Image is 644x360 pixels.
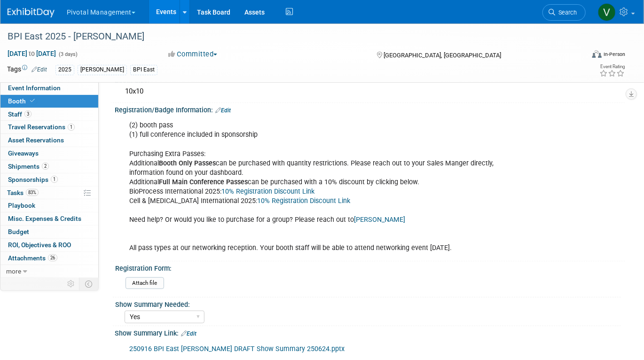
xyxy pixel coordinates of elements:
[8,215,81,222] span: Misc. Expenses & Credits
[123,116,526,258] div: (2) booth pass (1) full conference included in sponsorship Purchasing Extra Passes: Additional ca...
[115,261,621,273] div: Registration Form:
[8,8,55,17] img: ExhibitDay
[6,267,21,275] span: more
[115,297,621,309] div: Show Summary Needed:
[79,278,99,290] td: Toggle Event Tabs
[115,103,625,115] div: Registration/Badge Information:
[129,345,345,353] a: 250916 BPI East [PERSON_NAME] DRAFT Show Summary 250624.pptx
[78,65,127,75] div: [PERSON_NAME]
[0,265,98,278] a: more
[8,163,49,170] span: Shipments
[0,239,98,251] a: ROI, Objectives & ROO
[165,49,221,59] button: Committed
[181,330,196,337] a: Edit
[31,66,47,73] a: Edit
[130,65,157,75] div: BPI East
[7,49,56,58] span: [DATE] [DATE]
[48,254,57,261] span: 26
[55,65,74,75] div: 2025
[0,173,98,186] a: Sponsorships1
[0,121,98,133] a: Travel Reservations1
[555,9,577,16] span: Search
[0,160,98,173] a: Shipments2
[8,97,37,105] span: Booth
[257,197,350,205] a: 10% Registration Discount Link
[63,278,79,290] td: Personalize Event Tab Strip
[215,107,231,114] a: Edit
[0,134,98,147] a: Asset Reservations
[51,176,58,183] span: 1
[8,123,75,131] span: Travel Reservations
[221,188,314,196] a: 10% Registration Discount Link
[0,82,98,94] a: Event Information
[7,189,39,196] span: Tasks
[7,64,47,75] td: Tags
[30,98,35,103] i: Booth reservation complete
[0,108,98,121] a: Staff3
[0,147,98,160] a: Giveaways
[8,136,64,144] span: Asset Reservations
[0,199,98,212] a: Playbook
[8,202,35,209] span: Playbook
[598,3,616,21] img: Valerie Weld
[354,216,405,224] a: [PERSON_NAME]
[122,84,618,99] div: 10x10
[0,212,98,225] a: Misc. Expenses & Credits
[8,149,39,157] span: Giveaways
[8,84,61,92] span: Event Information
[159,178,248,186] b: Full Main Conference Passes
[27,50,36,57] span: to
[8,176,58,183] span: Sponsorships
[4,28,573,45] div: BPI East 2025 - [PERSON_NAME]
[159,159,216,167] b: Booth Only Passes
[26,189,39,196] span: 83%
[8,228,29,235] span: Budget
[384,52,502,59] span: [GEOGRAPHIC_DATA], [GEOGRAPHIC_DATA]
[542,4,586,21] a: Search
[115,326,625,338] div: Show Summary Link:
[8,241,71,249] span: ROI, Objectives & ROO
[599,64,625,69] div: Event Rating
[592,50,602,58] img: Format-Inperson.png
[0,252,98,265] a: Attachments26
[68,124,75,131] span: 1
[0,187,98,199] a: Tasks83%
[24,110,31,117] span: 3
[8,254,57,262] span: Attachments
[8,110,31,118] span: Staff
[0,226,98,238] a: Budget
[58,51,78,57] span: (3 days)
[603,51,625,58] div: In-Person
[534,49,625,63] div: Event Format
[0,95,98,108] a: Booth
[42,163,49,170] span: 2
